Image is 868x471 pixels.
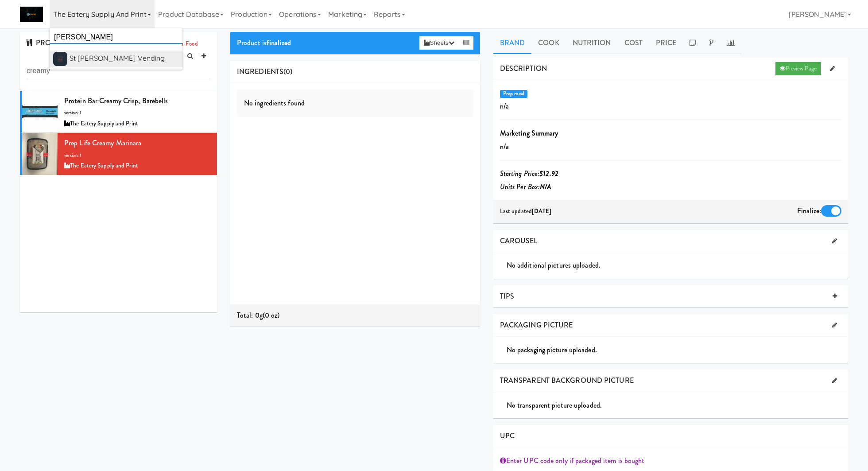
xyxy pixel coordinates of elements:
i: Units Per Box: [500,182,552,192]
span: INGREDIENTS [237,66,283,77]
a: Cost [618,32,649,54]
a: Nutrition [566,32,618,54]
a: Preview Page [775,62,821,75]
span: DESCRIPTION [500,63,547,74]
p: n/a [500,100,841,113]
img: Micromart [20,7,43,22]
span: Product is [237,38,291,48]
div: No ingredients found [237,90,473,117]
div: Enter UPC code only if packaged item is bought [500,454,841,467]
div: No transparent picture uploaded. [507,399,848,412]
p: n/a [500,140,841,153]
span: Last updated [500,207,552,215]
span: version: 1 [64,109,81,116]
div: No packaging picture uploaded. [507,343,848,357]
b: $12.92 [539,168,558,179]
span: Finalize: [797,206,821,216]
span: Prep Life Creamy Marinara [64,138,142,148]
a: Cook [531,32,566,54]
span: (0) [283,66,292,77]
button: Sheets [419,36,458,50]
span: (0 oz) [263,310,280,320]
b: finalized [267,38,291,48]
img: pfe6mcaatkn5tndbbq5t.png [53,52,67,66]
span: TIPS [500,291,514,301]
input: Search dishes [27,63,210,79]
a: Non-Food [171,39,200,50]
span: Total: 0g [237,310,263,320]
i: Starting Price: [500,168,558,179]
a: Brand [493,32,532,54]
div: No additional pictures uploaded. [507,259,848,272]
div: The Eatery Supply and Print [64,160,210,171]
span: PACKAGING PICTURE [500,320,573,330]
span: CAROUSEL [500,236,538,246]
b: Marketing Summary [500,128,558,138]
span: UPC [500,431,515,441]
li: Prep Life Creamy Marinaraversion: 1The Eatery Supply and Print [20,133,217,175]
li: Protein Bar Creamy Crisp, Barebellsversion: 1The Eatery Supply and Print [20,91,217,133]
span: Prep meal [500,90,527,98]
span: TRANSPARENT BACKGROUND PICTURE [500,375,634,385]
div: The Eatery Supply and Print [64,118,210,129]
span: version: 1 [64,152,81,159]
input: Search operator [50,31,182,44]
b: N/A [540,182,551,192]
b: [DATE] [532,207,552,215]
div: St [PERSON_NAME] Vending [70,52,179,65]
a: Price [649,32,683,54]
span: Protein Bar Creamy Crisp, Barebells [64,96,168,106]
span: PRODUCTS [27,38,74,48]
